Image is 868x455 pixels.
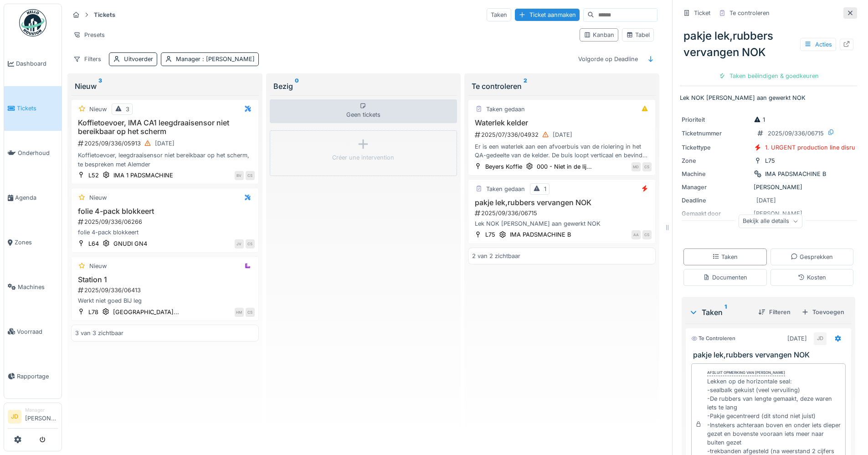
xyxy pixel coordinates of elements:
[544,185,546,193] div: 1
[729,9,770,17] div: Te controleren
[98,81,102,92] sup: 3
[486,185,525,193] div: Taken gedaan
[682,170,750,178] div: Machine
[4,176,62,220] a: Agenda
[19,9,46,36] img: Badge_color-CXgf-gQk.svg
[755,306,794,318] div: Filteren
[724,307,727,318] sup: 1
[642,162,652,171] div: CS
[77,286,255,295] div: 2025/09/336/06413
[332,153,394,162] div: Créer une intervention
[800,38,836,51] div: Acties
[707,370,785,376] div: Afsluit opmerking van [PERSON_NAME]
[273,81,454,92] div: Bezig
[472,81,652,92] div: Te controleren
[682,156,750,165] div: Zone
[4,265,62,310] a: Machines
[632,230,641,239] div: AA
[246,171,255,180] div: CS
[553,130,572,139] div: [DATE]
[485,162,522,171] div: Beyers Koffie
[472,119,652,127] h3: Waterlek kelder
[246,239,255,248] div: CS
[18,283,58,291] span: Machines
[694,9,710,17] div: Ticket
[798,273,826,282] div: Kosten
[15,193,58,202] span: Agenda
[682,143,750,152] div: Tickettype
[4,220,62,265] a: Zones
[787,334,807,343] div: [DATE]
[4,309,62,354] a: Voorraad
[17,327,58,336] span: Voorraad
[682,196,750,205] div: Deadline
[75,228,255,237] div: folie 4-pack blokkeert
[715,70,822,82] div: Taken beëindigen & goedkeuren
[89,193,107,202] div: Nieuw
[474,209,652,217] div: 2025/09/336/06715
[486,105,525,114] div: Taken gedaan
[626,31,650,39] div: Tabel
[472,198,652,207] h3: pakje lek,rubbers vervangen NOK
[69,28,109,41] div: Presets
[176,55,255,63] div: Manager
[768,129,824,138] div: 2025/09/336/06715
[791,253,833,261] div: Gesprekken
[75,296,255,305] div: Werkt niet goed BIJ leg
[295,81,299,92] sup: 0
[682,183,750,191] div: Manager
[756,196,776,205] div: [DATE]
[754,115,765,124] div: 1
[8,407,58,429] a: JD Manager[PERSON_NAME]
[765,170,826,178] div: IMA PADSMACHINE B
[814,332,827,345] div: JD
[485,230,495,239] div: L75
[15,238,58,247] span: Zones
[246,308,255,317] div: CS
[8,410,21,424] li: JD
[200,56,255,62] span: : [PERSON_NAME]
[18,149,58,157] span: Onderhoud
[510,230,571,239] div: IMA PADSMACHINE B
[574,52,642,66] div: Volgorde op Deadline
[693,351,847,359] h3: pakje lek,rubbers vervangen NOK
[126,105,129,114] div: 3
[472,142,652,160] div: Er is een waterlek aan een afvoerbuis van de riolering in het QA-gedeelte van de kelder. De buis ...
[88,239,99,248] div: L64
[515,9,580,21] div: Ticket aanmaken
[88,308,98,316] div: L78
[235,171,244,180] div: BV
[584,31,614,39] div: Kanban
[88,171,99,180] div: L52
[235,308,244,317] div: HM
[682,183,855,191] div: [PERSON_NAME]
[75,119,255,136] h3: Koffietoevoer, IMA CA1 leegdraaisensor niet bereikbaar op het scherm
[75,151,255,168] div: Koffietoevoer, leegdraaisensor niet bereikbaar op het scherm, te bespreken met Alemder
[680,24,857,64] div: pakje lek,rubbers vervangen NOK
[487,8,511,21] div: Taken
[77,138,255,149] div: 2025/09/336/05913
[689,307,751,318] div: Taken
[235,239,244,248] div: JV
[89,105,107,114] div: Nieuw
[25,407,58,426] li: [PERSON_NAME]
[17,104,58,113] span: Tickets
[17,372,58,381] span: Rapportage
[472,252,520,260] div: 2 van 2 zichtbaar
[113,239,147,248] div: GNUDI GN4
[474,129,652,140] div: 2025/07/336/04932
[739,215,802,228] div: Bekijk alle details
[632,162,641,171] div: MD
[270,99,457,123] div: Geen tickets
[90,10,119,19] strong: Tickets
[682,115,750,124] div: Prioriteit
[75,329,123,337] div: 3 van 3 zichtbaar
[524,81,527,92] sup: 2
[537,162,592,171] div: 000 - Niet in de lij...
[691,335,735,342] div: Te controleren
[89,262,107,270] div: Nieuw
[472,219,652,228] div: Lek NOK [PERSON_NAME] aan gewerkt NOK
[113,308,179,316] div: [GEOGRAPHIC_DATA]...
[765,156,775,165] div: L75
[712,253,738,261] div: Taken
